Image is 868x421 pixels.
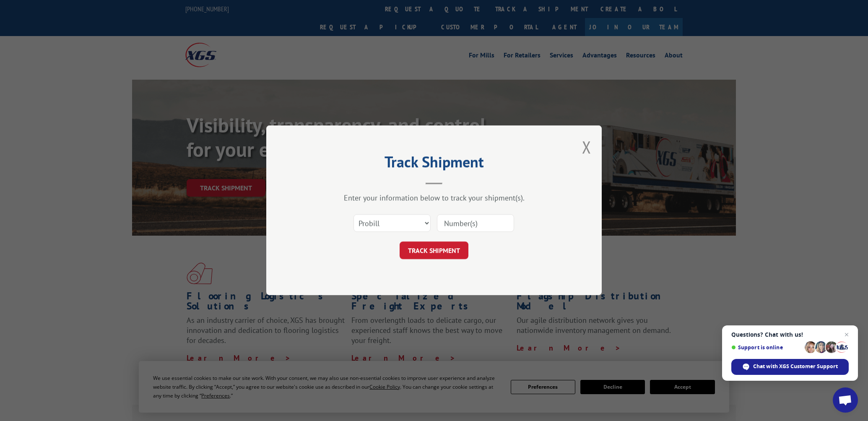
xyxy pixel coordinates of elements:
[731,359,849,375] div: Chat with XGS Customer Support
[308,156,560,172] h2: Track Shipment
[731,344,802,351] span: Support is online
[731,331,849,338] span: Questions? Chat with us!
[582,136,591,158] button: Close modal
[842,330,852,340] span: Close chat
[833,387,858,413] div: Open chat
[400,242,468,260] button: TRACK SHIPMENT
[753,363,838,370] span: Chat with XGS Customer Support
[308,193,560,203] div: Enter your information below to track your shipment(s).
[437,215,514,232] input: Number(s)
